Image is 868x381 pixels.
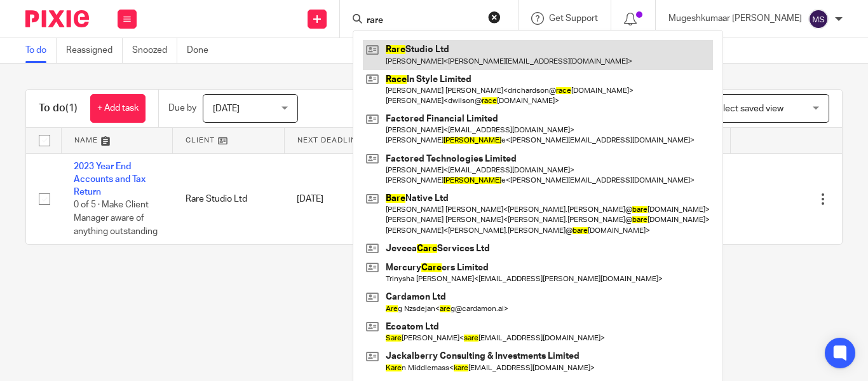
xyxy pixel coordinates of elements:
[168,102,196,114] p: Due by
[74,201,158,236] span: 0 of 5 · Make Client Manager aware of anything outstanding
[65,103,78,113] span: (1)
[712,104,783,113] span: Select saved view
[365,15,480,27] input: Search
[213,104,240,113] span: [DATE]
[173,153,285,244] td: Rare Studio Ltd
[808,9,829,29] img: svg%3E
[668,12,802,25] p: Mugeshkumaar [PERSON_NAME]
[284,153,396,244] td: [DATE]
[66,38,123,63] a: Reassigned
[549,14,598,23] span: Get Support
[25,38,57,63] a: To do
[74,162,146,197] a: 2023 Year End Accounts and Tax Return
[39,102,78,115] h1: To do
[488,11,501,24] button: Clear
[90,94,146,123] a: + Add task
[132,38,177,63] a: Snoozed
[25,10,89,27] img: Pixie
[187,38,218,63] a: Done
